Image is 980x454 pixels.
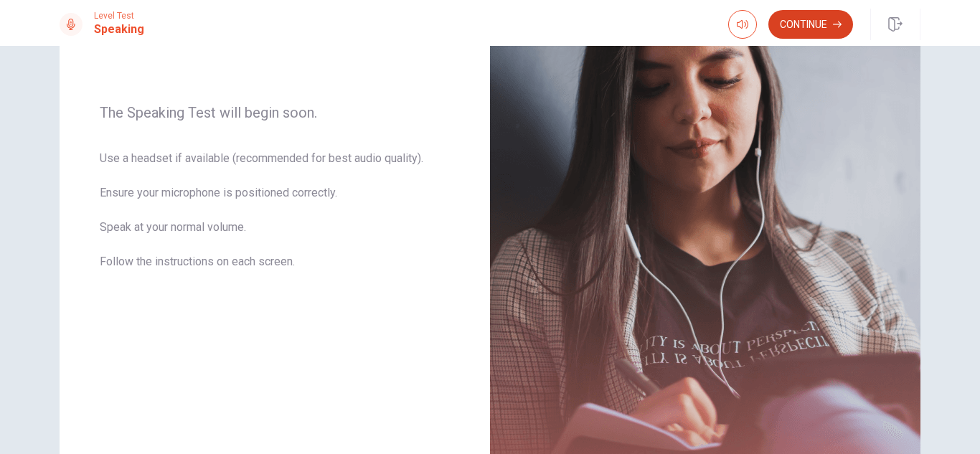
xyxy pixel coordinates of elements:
span: Level Test [94,11,144,21]
span: Use a headset if available (recommended for best audio quality). Ensure your microphone is positi... [100,150,450,288]
button: Continue [768,10,853,39]
span: The Speaking Test will begin soon. [100,104,450,121]
h1: Speaking [94,21,144,38]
